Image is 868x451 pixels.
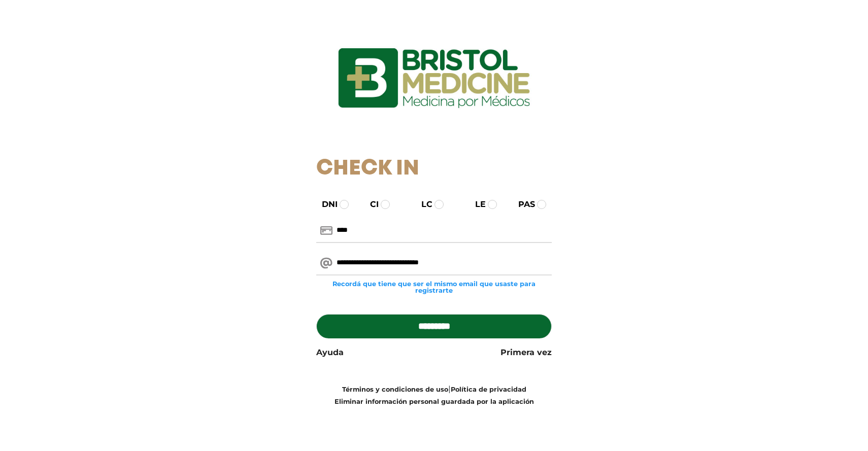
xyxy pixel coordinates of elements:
[509,198,535,211] label: PAS
[412,198,432,211] label: LC
[316,156,552,182] h1: Check In
[342,386,448,393] a: Términos y condiciones de uso
[500,346,552,359] a: Primera vez
[451,386,526,393] a: Política de privacidad
[297,12,571,144] img: logo_ingresarbristol.jpg
[316,281,552,294] small: Recordá que tiene que ser el mismo email que usaste para registrarte
[316,346,344,359] a: Ayuda
[309,383,560,407] div: |
[466,198,486,211] label: LE
[361,198,379,211] label: CI
[313,198,338,211] label: DNI
[335,398,534,405] a: Eliminar información personal guardada por la aplicación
